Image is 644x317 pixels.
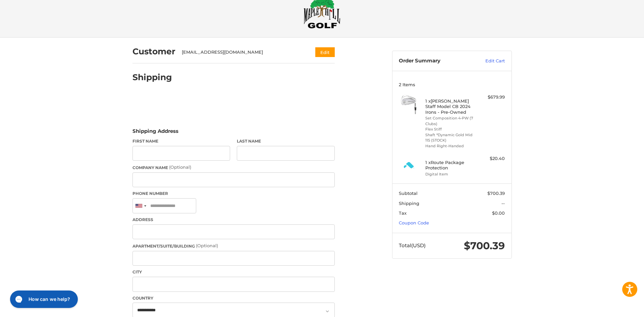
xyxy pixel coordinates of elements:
a: Edit Cart [471,58,505,64]
h2: Shipping [132,72,172,83]
div: $20.40 [478,155,505,162]
h4: 1 x Route Package Protection [425,160,477,171]
h4: 1 x [PERSON_NAME] Staff Model CB 2024 Irons - Pre-Owned [425,98,477,115]
small: (Optional) [169,164,191,170]
li: Digital Item [425,171,477,177]
div: $679.99 [478,94,505,101]
div: [EMAIL_ADDRESS][DOMAIN_NAME] [182,49,302,56]
li: Set Composition 4-PW (7 Clubs) [425,115,477,126]
div: United States: +1 [133,199,148,213]
span: $0.00 [492,210,505,216]
span: Subtotal [399,191,418,196]
button: Edit [315,47,335,57]
label: Address [132,217,335,223]
span: $700.39 [487,191,505,196]
span: -- [501,201,505,206]
label: Last Name [237,138,335,144]
iframe: Gorgias live chat messenger [7,288,80,310]
h3: 2 Items [399,82,505,87]
label: Apartment/Suite/Building [132,243,335,249]
label: First Name [132,138,230,144]
label: Country [132,295,335,301]
span: Shipping [399,201,419,206]
li: Shaft *Dynamic Gold Mid 115 (STOCK) [425,132,477,143]
span: $700.39 [464,240,505,252]
legend: Shipping Address [132,127,178,138]
a: Coupon Code [399,220,429,225]
span: Tax [399,210,407,216]
span: Total (USD) [399,242,426,249]
label: Phone Number [132,191,335,197]
small: (Optional) [196,243,218,248]
label: City [132,269,335,275]
li: Hand Right-Handed [425,143,477,149]
h2: Customer [132,46,175,57]
label: Company Name [132,164,335,171]
h3: Order Summary [399,58,471,64]
li: Flex Stiff [425,126,477,132]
